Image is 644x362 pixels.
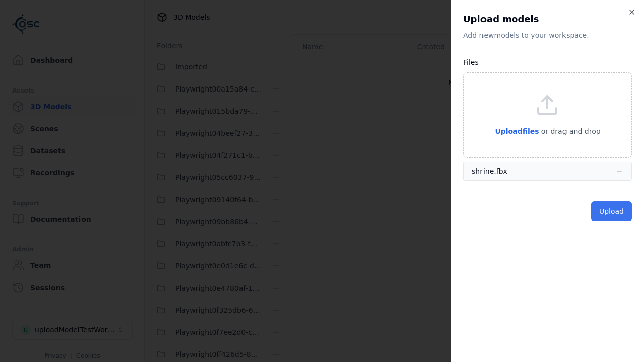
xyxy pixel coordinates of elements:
[591,201,632,221] button: Upload
[472,166,507,176] div: shrine.fbx
[463,58,479,66] label: Files
[463,30,632,40] p: Add new model s to your workspace.
[539,125,601,137] p: or drag and drop
[463,12,632,26] h2: Upload models
[495,127,539,135] span: Upload files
